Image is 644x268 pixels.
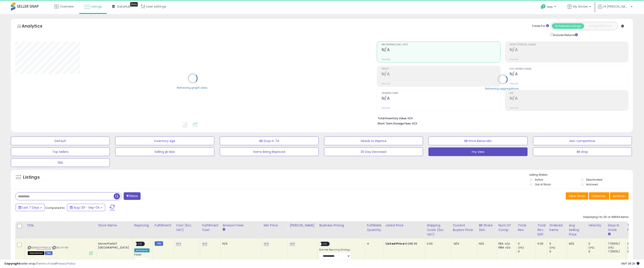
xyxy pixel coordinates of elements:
[124,192,141,200] button: Filters
[583,215,629,219] div: Displaying 1 to 25 of 49694 items
[222,223,260,228] div: Amazon Fees
[429,147,527,156] button: my view
[588,223,604,228] div: Velocity
[427,242,448,246] div: 0.00
[290,223,315,228] div: [PERSON_NAME]
[45,251,53,255] span: FBM
[621,261,640,266] span: 2025-09-12 08:26 GMT
[134,223,151,228] div: Repricing
[319,223,363,228] div: Business Pricing
[4,262,75,266] div: seller snap | |
[533,137,632,145] button: Non Competitive
[4,261,20,266] strong: Copyright
[479,242,493,246] div: N/A
[608,246,614,249] small: (0%)
[177,86,209,90] div: Retrieving graph data..
[628,246,634,249] small: (0%)
[552,23,584,29] button: All Selected Listings
[518,250,536,253] div: 0
[220,147,319,156] button: Items Being Repriced
[547,32,583,37] div: Include Returns
[367,242,380,246] div: 4
[367,223,382,232] div: Fulfillable Quantity
[130,2,138,7] div: Tooltip anchor
[386,223,423,228] div: Listed Price
[74,205,100,210] span: Aug-29 - Sep-04
[588,242,606,246] div: 0
[60,4,74,9] span: Overview
[427,223,449,237] div: Shipping Costs (Exc. VAT)
[28,242,93,255] div: ASIN:
[98,242,129,250] div: ServerPartsIT [GEOGRAPHIC_DATA]
[541,4,546,9] i: Get Help
[610,192,629,200] button: Actions
[499,242,513,246] div: FBA: n/a
[608,223,624,232] div: Days In Stock
[588,246,595,249] small: (0%)
[23,174,40,180] h5: Listings
[586,178,603,181] label: Deactivated
[37,261,56,266] a: Terms of Use
[28,251,44,255] span: All listings that are unavailable for purchase on Amazon for any reason other than out-of-stock
[290,242,295,246] a: N/A
[117,4,131,9] span: DataHub
[222,228,225,232] small: Amazon Fees.
[569,242,583,246] div: N/A
[264,242,269,246] a: N/A
[202,242,207,246] a: N/A
[222,242,258,246] div: N/A
[220,137,319,145] button: BB Drop in 7d
[549,223,565,232] div: Ordered Items
[202,223,219,232] div: Fulfillment Cost
[322,242,329,246] span: OFF
[56,261,75,266] a: Privacy Policy
[115,137,214,145] button: Inventory Age
[628,223,643,232] div: Total Profit
[608,232,611,236] small: Days In Stock.
[115,147,214,156] button: Selling @ Max
[45,206,65,210] span: Compared to:
[11,147,110,156] button: Top Sellers
[589,192,609,200] button: Columns
[453,223,475,232] div: Current Buybox Price
[155,241,163,246] small: FBM
[598,4,633,14] a: Hi [PERSON_NAME]
[91,4,102,9] span: Listings
[52,246,69,249] span: | SKU: FI-167
[98,223,131,228] div: Store Name
[518,223,534,232] div: Total Rev.
[588,250,606,253] div: 0
[386,242,406,246] b: Listed Price:
[530,173,633,177] p: Listing States:
[386,242,422,246] div: €298.06
[569,223,585,237] div: Avg Selling Price
[608,242,626,246] div: 7 (100%)
[549,246,555,249] small: (0%)
[538,242,544,246] div: 0.00
[499,223,514,232] div: Num of Comp.
[67,204,105,211] button: Aug-29 - Sep-04
[429,137,527,145] button: BB Price Below Min
[137,242,144,246] span: OFF
[11,137,110,145] button: Default
[533,147,632,156] button: BB drop
[573,4,588,9] span: My Stores
[485,87,520,91] div: Retrieving aggregations..
[566,192,588,200] button: Save View
[479,223,495,232] div: BB Share 24h.
[586,183,598,186] label: Archived
[176,223,198,232] div: Cost (Exc. VAT)
[27,223,94,228] div: Title
[604,4,630,9] span: Hi [PERSON_NAME]
[134,253,149,263] div: Preset:
[499,246,513,250] div: FBM: n/a
[549,250,567,253] div: 0
[16,204,45,211] button: Last 7 Days
[11,158,110,167] button: FBA
[134,248,149,252] div: Amazon AI
[535,183,551,186] label: Out of Stock
[176,242,181,246] a: N/A
[324,137,423,145] button: Needs to Reprice
[518,242,536,246] div: 0
[592,194,606,198] span: Columns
